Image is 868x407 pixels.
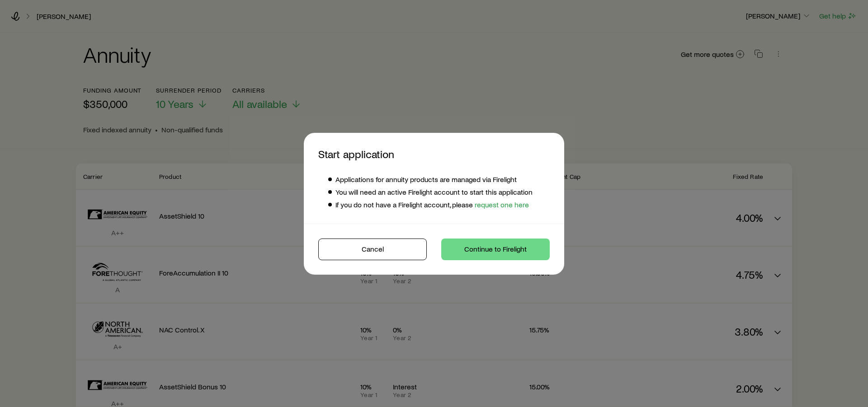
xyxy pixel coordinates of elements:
p: Start application [318,148,550,160]
button: Continue to Firelight [441,239,550,260]
p: Applications for annuity products are managed via Firelight [335,175,517,184]
a: request one here [473,200,529,209]
button: Cancel [318,239,427,260]
p: You will need an active Firelight account to start this application [335,187,533,196]
span: If you do not have a Firelight account, please [335,200,529,209]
